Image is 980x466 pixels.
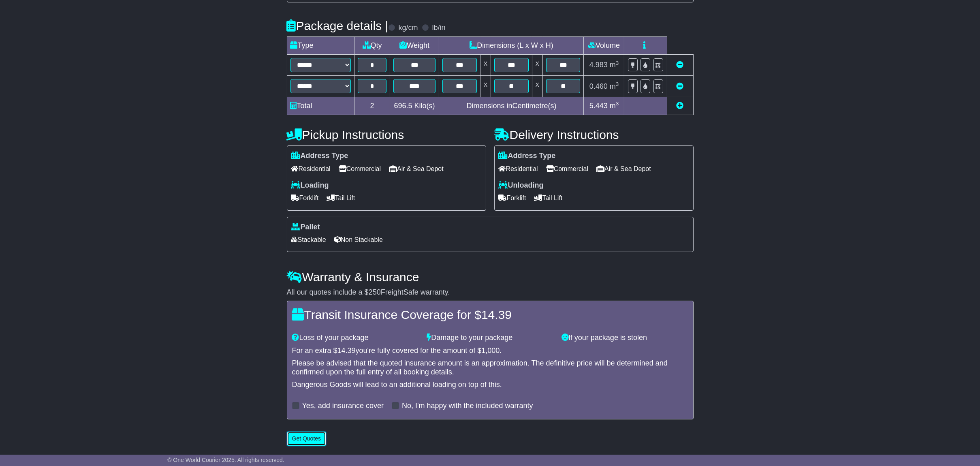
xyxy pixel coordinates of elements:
label: No, I'm happy with the included warranty [402,402,533,410]
span: Stackable [291,233,326,246]
span: 5.443 [589,102,608,110]
span: 250 [369,288,381,296]
label: Loading [291,181,329,190]
td: Total [287,97,354,115]
label: Address Type [291,152,348,160]
span: Forklift [499,192,526,204]
div: For an extra $ you're fully covered for the amount of $ . [292,346,688,355]
span: m [610,61,619,69]
span: Commercial [339,162,381,175]
a: Add new item [677,102,684,110]
td: Type [287,37,354,55]
td: x [480,76,491,97]
div: Dangerous Goods will lead to an additional loading on top of this. [292,380,688,389]
a: Remove this item [677,61,684,69]
h4: Pickup Instructions [287,128,486,141]
span: © One World Courier 2025. All rights reserved. [167,457,284,463]
span: 14.39 [481,308,512,321]
h4: Transit Insurance Coverage for $ [292,308,688,321]
span: m [610,82,619,90]
a: Remove this item [677,82,684,90]
span: Residential [291,162,331,175]
label: Yes, add insurance cover [302,402,384,410]
td: x [532,76,542,97]
sup: 3 [616,100,619,107]
div: Loss of your package [288,333,423,342]
td: Dimensions (L x W x H) [439,37,584,55]
span: Tail Lift [327,192,355,204]
span: 0.460 [589,82,608,90]
sup: 3 [616,60,619,66]
div: All our quotes include a $ FreightSafe warranty. [287,288,694,297]
td: Volume [584,37,624,55]
td: Qty [354,37,390,55]
h4: Package details | [287,19,389,32]
span: Air & Sea Depot [596,162,651,175]
span: 1,000 [481,346,500,355]
td: x [480,55,491,76]
div: Please be advised that the quoted insurance amount is an approximation. The definitive price will... [292,359,688,376]
label: Address Type [499,152,556,160]
td: x [532,55,542,76]
label: lb/in [432,24,445,32]
span: Tail Lift [534,192,563,204]
h4: Warranty & Insurance [287,270,694,284]
span: Commercial [546,162,588,175]
span: Forklift [291,192,319,204]
td: Weight [390,37,439,55]
h4: Delivery Instructions [494,128,694,141]
div: If your package is stolen [557,333,692,342]
span: Air & Sea Depot [389,162,444,175]
span: 4.983 [589,61,608,69]
span: Residential [499,162,538,175]
span: 696.5 [394,102,412,110]
td: 2 [354,97,390,115]
label: kg/cm [398,24,418,32]
span: 14.39 [337,346,356,355]
label: Pallet [291,223,320,232]
td: Kilo(s) [390,97,439,115]
td: Dimensions in Centimetre(s) [439,97,584,115]
button: Get Quotes [287,432,327,446]
div: Damage to your package [423,333,557,342]
sup: 3 [616,81,619,87]
span: Non Stackable [334,233,383,246]
label: Unloading [499,181,544,190]
span: m [610,102,619,110]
